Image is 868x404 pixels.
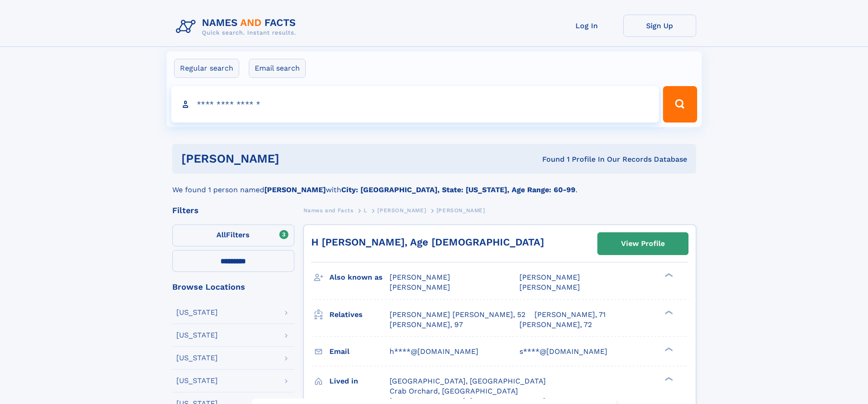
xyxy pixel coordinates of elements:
[329,373,390,389] h3: Lived in
[172,15,303,39] img: Logo Names and Facts
[519,320,592,330] a: [PERSON_NAME], 72
[663,309,673,315] div: ❯
[621,233,665,254] div: View Profile
[176,309,218,316] div: [US_STATE]
[341,185,575,194] b: City: [GEOGRAPHIC_DATA], State: [US_STATE], Age Range: 60-99
[364,207,367,214] span: L
[172,174,696,195] div: We found 1 person named with .
[534,310,606,320] a: [PERSON_NAME], 71
[329,270,390,285] h3: Also known as
[181,153,411,164] h1: [PERSON_NAME]
[176,354,218,362] div: [US_STATE]
[390,320,463,330] a: [PERSON_NAME], 97
[663,376,673,382] div: ❯
[411,154,687,164] div: Found 1 Profile In Our Records Database
[329,307,390,322] h3: Relatives
[519,273,580,281] span: [PERSON_NAME]
[377,205,426,216] a: [PERSON_NAME]
[264,185,326,194] b: [PERSON_NAME]
[174,59,239,78] label: Regular search
[172,283,294,291] div: Browse Locations
[437,207,485,214] span: [PERSON_NAME]
[663,346,673,352] div: ❯
[172,225,294,246] label: Filters
[249,59,306,78] label: Email search
[663,86,697,123] button: Search Button
[519,283,580,291] span: [PERSON_NAME]
[172,206,294,215] div: Filters
[171,86,659,123] input: search input
[390,283,450,291] span: [PERSON_NAME]
[598,233,688,255] a: View Profile
[176,377,218,384] div: [US_STATE]
[216,230,226,239] span: All
[663,272,673,278] div: ❯
[390,273,450,281] span: [PERSON_NAME]
[364,205,367,216] a: L
[550,15,623,37] a: Log In
[311,236,544,248] a: H [PERSON_NAME], Age [DEMOGRAPHIC_DATA]
[390,387,518,395] span: Crab Orchard, [GEOGRAPHIC_DATA]
[390,310,525,320] a: [PERSON_NAME] [PERSON_NAME], 52
[329,344,390,359] h3: Email
[303,205,354,216] a: Names and Facts
[390,377,546,385] span: [GEOGRAPHIC_DATA], [GEOGRAPHIC_DATA]
[623,15,696,37] a: Sign Up
[176,332,218,339] div: [US_STATE]
[377,207,426,214] span: [PERSON_NAME]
